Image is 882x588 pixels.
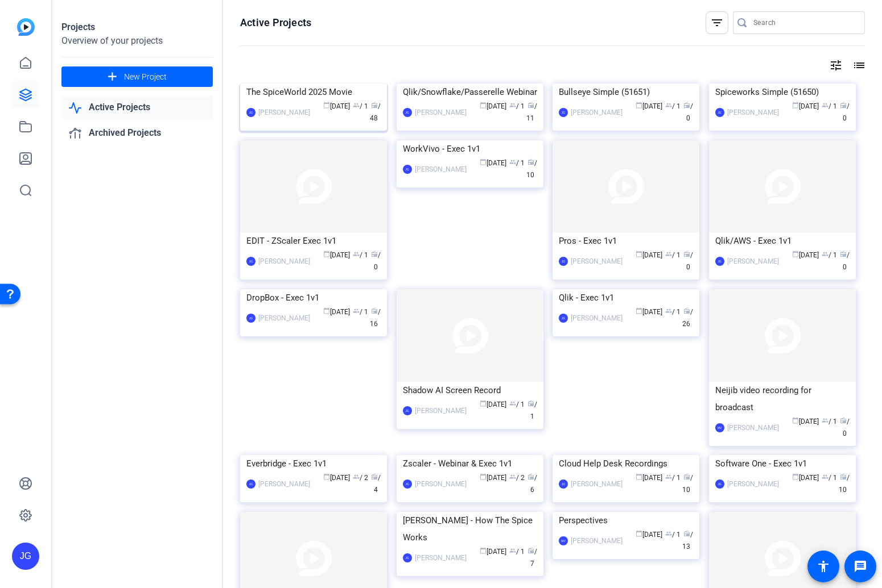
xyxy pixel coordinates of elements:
[715,479,724,489] div: JG
[246,479,255,489] div: JG
[683,251,693,271] span: / 0
[840,251,847,257] span: radio
[727,478,779,490] div: [PERSON_NAME]
[822,473,829,480] span: group
[480,102,487,109] span: calendar_today
[509,102,516,109] span: group
[792,418,819,426] span: [DATE]
[792,102,799,109] span: calendar_today
[240,16,311,30] h1: Active Projects
[415,164,467,175] div: [PERSON_NAME]
[571,107,623,118] div: [PERSON_NAME]
[665,102,681,110] span: / 1
[509,473,516,480] span: group
[61,20,213,34] div: Projects
[323,474,350,482] span: [DATE]
[371,473,378,480] span: radio
[636,251,642,257] span: calendar_today
[527,474,537,494] span: / 6
[715,232,850,249] div: Qlik/AWS - Exec 1v1
[509,102,525,110] span: / 1
[323,102,330,109] span: calendar_today
[559,479,568,489] div: JG
[682,308,693,328] span: / 26
[246,455,381,472] div: Everbridge - Exec 1v1
[403,165,412,174] div: JG
[636,308,662,316] span: [DATE]
[840,417,847,424] span: radio
[353,307,360,314] span: group
[559,536,568,545] div: MV
[526,102,537,122] span: / 11
[527,159,534,165] span: radio
[571,312,623,324] div: [PERSON_NAME]
[854,560,867,573] mat-icon: message
[665,473,672,480] span: group
[480,159,487,165] span: calendar_today
[509,548,525,556] span: / 1
[792,251,819,259] span: [DATE]
[258,256,310,267] div: [PERSON_NAME]
[12,543,39,570] div: JG
[353,308,368,316] span: / 1
[415,552,467,564] div: [PERSON_NAME]
[527,102,534,109] span: radio
[636,307,642,314] span: calendar_today
[246,108,255,117] div: JG
[527,547,534,554] span: radio
[323,251,350,259] span: [DATE]
[323,102,350,110] span: [DATE]
[480,400,487,407] span: calendar_today
[371,251,381,271] span: / 0
[353,251,368,259] span: / 1
[480,401,506,408] span: [DATE]
[559,257,568,266] div: JG
[715,455,850,472] div: Software One - Exec 1v1
[246,257,255,266] div: JG
[124,71,167,83] span: New Project
[822,474,837,482] span: / 1
[715,382,850,416] div: Neijib video recording for broadcast
[258,478,310,490] div: [PERSON_NAME]
[840,251,850,271] span: / 0
[509,547,516,554] span: group
[727,256,779,267] div: [PERSON_NAME]
[258,312,310,324] div: [PERSON_NAME]
[61,66,213,87] button: New Project
[17,18,35,36] img: blue-gradient.svg
[636,530,642,537] span: calendar_today
[559,455,693,472] div: Cloud Help Desk Recordings
[353,102,368,110] span: / 1
[792,474,819,482] span: [DATE]
[727,107,779,118] div: [PERSON_NAME]
[822,251,837,259] span: / 1
[527,400,534,407] span: radio
[840,102,847,109] span: radio
[246,84,381,101] div: The SpiceWorld 2025 Movie
[792,251,799,257] span: calendar_today
[792,473,799,480] span: calendar_today
[715,84,850,101] div: Spiceworks Simple (51650)
[665,251,681,259] span: / 1
[636,474,662,482] span: [DATE]
[509,159,516,165] span: group
[683,307,690,314] span: radio
[822,251,829,257] span: group
[371,307,378,314] span: radio
[415,478,467,490] div: [PERSON_NAME]
[370,102,381,122] span: / 48
[371,102,378,109] span: radio
[710,16,724,30] mat-icon: filter_list
[403,553,412,562] div: JG
[480,547,487,554] span: calendar_today
[403,108,412,117] div: JG
[353,474,368,482] span: / 2
[403,479,412,489] div: JG
[571,478,623,490] div: [PERSON_NAME]
[353,251,360,257] span: group
[682,531,693,551] span: / 13
[527,473,534,480] span: radio
[665,474,681,482] span: / 1
[840,102,850,122] span: / 0
[636,102,662,110] span: [DATE]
